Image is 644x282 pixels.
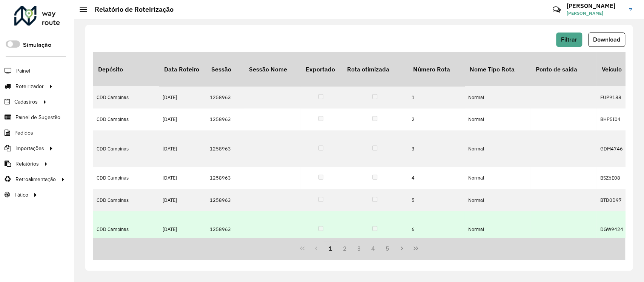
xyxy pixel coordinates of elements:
td: CDD Campinas [93,167,159,189]
th: Exportado [300,52,342,86]
button: Filtrar [556,33,582,47]
td: 1258963 [206,130,244,167]
span: [PERSON_NAME] [567,10,623,17]
td: CDD Campinas [93,130,159,167]
span: Download [593,36,620,43]
td: Normal [464,86,530,108]
td: [DATE] [159,130,206,167]
th: Número Rota [408,52,464,86]
th: Depósito [93,52,159,86]
td: 1258963 [206,108,244,130]
span: Painel de Sugestão [15,113,60,121]
td: BHP5I04 [596,108,634,130]
th: Sessão Nome [244,52,300,86]
span: Tático [14,191,28,199]
td: Normal [464,167,530,189]
td: Normal [464,211,530,248]
h2: Relatório de Roteirização [87,5,174,14]
span: Cadastros [14,98,38,106]
td: 5 [408,189,464,211]
th: Sessão [206,52,244,86]
td: Normal [464,189,530,211]
a: Contato Rápido [549,2,565,18]
span: Importações [15,144,44,152]
button: 5 [380,241,395,256]
td: Normal [464,108,530,130]
td: CDD Campinas [93,189,159,211]
button: Last Page [409,241,423,256]
td: GDM4746 [596,130,634,167]
th: Nome Tipo Rota [464,52,530,86]
span: Pedidos [14,129,33,137]
td: 3 [408,130,464,167]
td: BSZ6E08 [596,167,634,189]
td: FUP9188 [596,86,634,108]
td: DGW9424 [596,211,634,248]
td: 1258963 [206,189,244,211]
td: Normal [464,130,530,167]
td: CDD Campinas [93,108,159,130]
td: 6 [408,211,464,248]
td: 1258963 [206,86,244,108]
td: 1258963 [206,167,244,189]
td: CDD Campinas [93,211,159,248]
label: Simulação [23,40,51,50]
td: [DATE] [159,211,206,248]
button: Next Page [395,241,409,256]
span: Relatórios [15,160,39,168]
td: [DATE] [159,167,206,189]
td: 1258963 [206,211,244,248]
button: 3 [352,241,366,256]
th: Ponto de saída [530,52,596,86]
td: [DATE] [159,108,206,130]
span: Retroalimentação [15,175,56,183]
td: CDD Campinas [93,86,159,108]
td: 2 [408,108,464,130]
span: Roteirizador [15,82,44,90]
span: Filtrar [561,36,577,43]
th: Rota otimizada [342,52,408,86]
td: [DATE] [159,86,206,108]
button: 2 [338,241,352,256]
h3: [PERSON_NAME] [567,2,623,9]
td: [DATE] [159,189,206,211]
td: 1 [408,86,464,108]
th: Data Roteiro [159,52,206,86]
button: 1 [323,241,338,256]
th: Veículo [596,52,634,86]
button: Download [588,33,625,47]
td: BTD0D97 [596,189,634,211]
span: Painel [16,67,30,75]
td: 4 [408,167,464,189]
button: 4 [366,241,380,256]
